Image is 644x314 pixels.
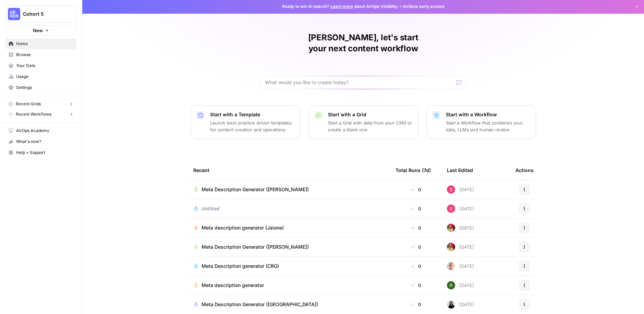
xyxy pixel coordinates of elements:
[447,243,455,251] img: exl12kjf8yrej6cnedix31pud7gv
[191,105,300,139] button: Start with a TemplateLaunch best-practice driven templates for content creation and operations
[16,149,73,156] span: Help + Support
[308,105,418,139] button: Start with a GridStart a Grid with data from your CMS or create a blank one
[515,161,534,180] div: Actions
[447,281,455,289] img: e8w4pz3lxmrlyw9sq3pq0i0oe7m2
[447,205,455,213] img: vzoxpr10yq92cb4da9zzk9ss2qah
[446,111,530,118] p: Start with a Workflow
[193,161,385,180] div: Recent
[16,41,73,47] span: Home
[5,25,76,36] button: New
[202,244,309,250] span: Meta Description Generator ([PERSON_NAME])
[328,111,412,118] p: Start with a Grid
[193,263,385,270] a: Meta Description generator (CRG)
[202,301,318,308] span: Meta Description Generator ([GEOGRAPHIC_DATA])
[396,282,436,289] div: 0
[260,32,466,54] h1: [PERSON_NAME], let's start your next content workflow
[16,52,73,58] span: Browse
[328,119,412,133] p: Start a Grid with data from your CMS or create a blank one
[5,136,76,147] button: What's new?
[447,185,455,194] img: vzoxpr10yq92cb4da9zzk9ss2qah
[447,161,473,180] div: Last Edited
[5,5,76,23] button: Workspace: Cohort 5
[396,263,436,270] div: 0
[447,300,455,309] img: vio31xwqbzqwqde1387k1bp3keqw
[202,282,264,289] span: Meta description generator
[16,128,73,134] span: AirOps Academy
[210,119,294,133] p: Launch best-practice driven templates for content creation and operations
[5,125,76,136] a: AirOps Academy
[396,161,431,180] div: Total Runs (7d)
[193,186,385,193] a: Meta Description Generator ([PERSON_NAME])
[5,71,76,82] a: Usage
[16,84,73,91] span: Settings
[447,243,474,251] div: [DATE]
[447,262,455,270] img: tzy1lhuh9vjkl60ica9oz7c44fpn
[396,244,436,250] div: 0
[5,99,76,109] button: Recent Grids
[5,38,76,49] a: Home
[16,111,51,117] span: Recent Workflows
[33,27,43,34] span: New
[396,186,436,193] div: 0
[396,301,436,308] div: 0
[202,263,279,270] span: Meta Description generator (CRG)
[447,224,455,232] img: exl12kjf8yrej6cnedix31pud7gv
[6,136,76,147] div: What's new?
[447,185,474,194] div: [DATE]
[446,119,530,133] p: Start a Workflow that combines your data, LLMs and human review
[193,282,385,289] a: Meta description generator
[447,205,474,213] div: [DATE]
[193,205,385,212] a: Untitled
[5,82,76,93] a: Settings
[8,8,20,20] img: Cohort 5 Logo
[193,301,385,308] a: Meta Description Generator ([GEOGRAPHIC_DATA])
[403,3,445,10] span: Actions early access
[5,49,76,60] a: Browse
[202,205,220,212] span: Untitled
[426,105,536,139] button: Start with a WorkflowStart a Workflow that combines your data, LLMs and human review
[193,244,385,250] a: Meta Description Generator ([PERSON_NAME])
[330,4,353,9] a: Learn more
[16,63,73,69] span: Your Data
[447,262,474,270] div: [DATE]
[5,60,76,71] a: Your Data
[447,281,474,289] div: [DATE]
[202,224,284,231] span: Meta description generator (Jaione)
[210,111,294,118] p: Start with a Template
[16,101,41,107] span: Recent Grids
[447,224,474,232] div: [DATE]
[193,224,385,231] a: Meta description generator (Jaione)
[396,224,436,231] div: 0
[23,11,64,17] span: Cohort 5
[265,79,453,86] input: What would you like to create today?
[5,147,76,158] button: Help + Support
[396,205,436,212] div: 0
[202,186,309,193] span: Meta Description Generator ([PERSON_NAME])
[447,300,474,309] div: [DATE]
[16,74,73,80] span: Usage
[282,3,398,10] span: Ready to win AI search? about AirOps Visibility
[5,109,76,119] button: Recent Workflows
